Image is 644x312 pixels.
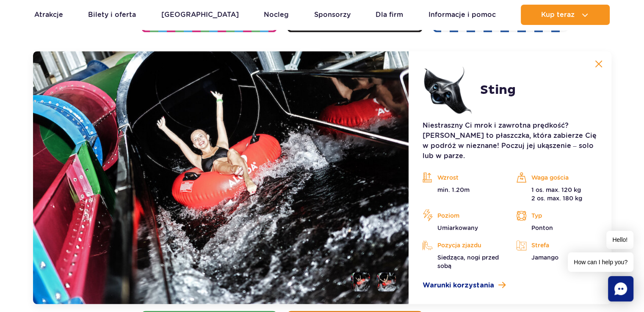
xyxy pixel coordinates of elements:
span: Kup teraz [541,11,575,19]
p: min. 1.20m [422,186,503,194]
p: Umiarkowany [422,224,503,232]
p: Pozycja zjazdu [422,239,503,252]
p: Jamango [516,253,597,262]
a: Dla firm [376,5,403,25]
p: Poziom [422,209,503,222]
a: Atrakcje [34,5,63,25]
a: Sponsorzy [314,5,351,25]
button: Kup teraz [521,5,610,25]
a: Bilety i oferta [88,5,136,25]
h2: Sting [480,82,515,98]
p: Ponton [516,224,597,232]
span: Warunki korzystania [422,280,494,290]
a: Warunki korzystania [422,280,597,290]
img: 683e9dd6f19b1268161416.png [422,65,473,115]
p: Niestraszny Ci mrok i zawrotna prędkość? [PERSON_NAME] to płaszczka, która zabierze Cię w podróż ... [422,120,597,161]
p: Typ [516,209,597,222]
p: Siedząca, nogi przed sobą [422,253,503,270]
span: How can I help you? [568,252,633,272]
span: Hello! [606,231,633,249]
a: Informacje i pomoc [428,5,496,25]
p: Wzrost [422,171,503,184]
p: Strefa [516,239,597,252]
p: Waga gościa [516,171,597,184]
p: 1 os. max. 120 kg 2 os. max. 180 kg [516,186,597,203]
a: [GEOGRAPHIC_DATA] [161,5,239,25]
a: Nocleg [264,5,289,25]
div: Chat [608,276,633,301]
